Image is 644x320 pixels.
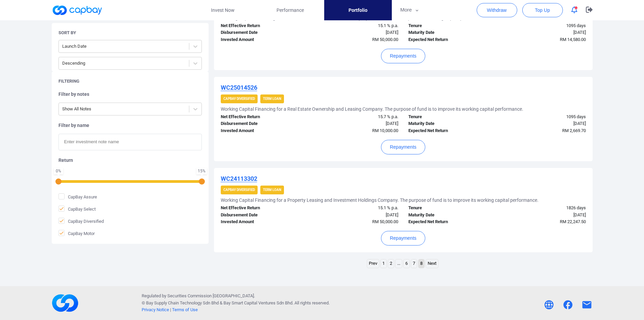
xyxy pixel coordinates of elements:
span: CapBay Select [58,206,96,212]
button: Top Up [522,3,563,17]
div: Disbursement Date [216,29,310,36]
span: Performance [277,6,304,14]
div: 15.1 % p.a. [309,205,403,212]
div: 15 % [198,169,206,173]
h5: Sort By [58,30,76,36]
strong: CapBay Diversified [223,97,255,101]
span: RM 2,669.70 [562,128,586,133]
div: Maturity Date [403,212,497,219]
span: RM 10,000.00 [372,128,398,133]
div: Maturity Date [403,29,497,36]
span: RM 14,580.00 [560,37,586,42]
div: Net Effective Return [216,205,310,212]
span: CapBay Assure [58,193,97,200]
div: [DATE] [497,29,591,36]
span: RM 22,247.50 [560,219,586,224]
div: Invested Amount [216,127,310,134]
div: Tenure [403,22,497,29]
h5: Filtering [58,78,79,84]
div: Net Effective Return [216,113,310,121]
div: 1095 days [497,113,591,121]
a: Previous page [367,259,379,268]
a: Privacy Notice [142,307,169,312]
div: Invested Amount [216,218,310,226]
div: 1826 days [497,205,591,212]
a: Page 7 [411,259,417,268]
input: Enter investment note name [58,134,202,150]
img: footerLogo [52,290,79,317]
div: Expected Net Return [403,127,497,134]
h5: Filter by name [58,122,202,128]
span: CapBay Diversified [58,218,104,225]
h5: Working Capital Financing for a Property Leasing and Investment Holdings Company. The purpose of ... [221,197,539,203]
div: Invested Amount [216,36,310,43]
u: WC25014526 [221,84,257,91]
p: Regulated by Securities Commission [GEOGRAPHIC_DATA]. © Bay Supply Chain Technology Sdn Bhd & . A... [142,293,330,314]
div: Tenure [403,205,497,212]
span: RM 50,000.00 [372,219,398,224]
div: Net Effective Return [216,22,310,29]
a: ... [396,259,402,268]
a: Page 1 [381,259,386,268]
a: Page 6 [404,259,409,268]
div: Disbursement Date [216,120,310,127]
div: [DATE] [497,120,591,127]
div: 1095 days [497,22,591,29]
div: 15.1 % p.a. [309,22,403,29]
div: Maturity Date [403,120,497,127]
span: Portfolio [349,6,367,14]
div: Expected Net Return [403,218,497,226]
button: Repayments [381,231,425,246]
u: WC24113302 [221,175,257,182]
div: [DATE] [497,212,591,219]
strong: Term Loan [263,188,281,192]
strong: CapBay Diversified [223,188,255,192]
div: [DATE] [309,29,403,36]
span: RM 50,000.00 [372,37,398,42]
div: 0 % [55,169,62,173]
div: Tenure [403,113,497,121]
a: Page 2 [388,259,394,268]
a: Page 8 is your current page [419,259,424,268]
div: [DATE] [309,212,403,219]
button: Repayments [381,140,425,154]
h5: Working Capital Financing for a Real Estate Ownership and Leasing Company. The purpose of fund is... [221,106,523,112]
button: Withdraw [477,3,517,17]
a: Next page [426,259,438,268]
div: Disbursement Date [216,212,310,219]
strong: Term Loan [263,97,281,101]
span: Top Up [535,7,550,14]
a: Terms of Use [172,307,198,312]
div: Expected Net Return [403,36,497,43]
span: CapBay Motor [58,230,95,237]
button: Repayments [381,49,425,63]
div: 15.7 % p.a. [309,113,403,121]
div: [DATE] [309,120,403,127]
span: Bay Smart Capital Ventures Sdn Bhd [223,300,292,305]
h5: Filter by notes [58,91,202,97]
h5: Return [58,157,202,163]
